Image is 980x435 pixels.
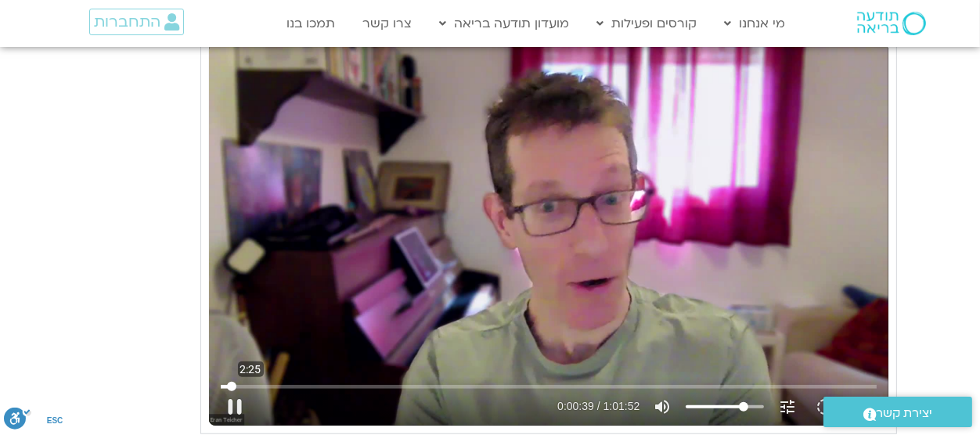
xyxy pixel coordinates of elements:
[355,9,420,38] a: צרו קשר
[279,9,343,38] a: תמכו בנו
[589,9,704,38] a: קורסים ופעילות
[823,397,972,427] a: יצירת קשר
[877,403,933,424] span: יצירת קשר
[89,9,184,35] a: התחברות
[857,12,926,35] img: תודעה בריאה
[94,13,160,31] span: התחברות
[431,9,577,38] a: מועדון תודעה בריאה
[716,9,793,38] a: מי אנחנו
